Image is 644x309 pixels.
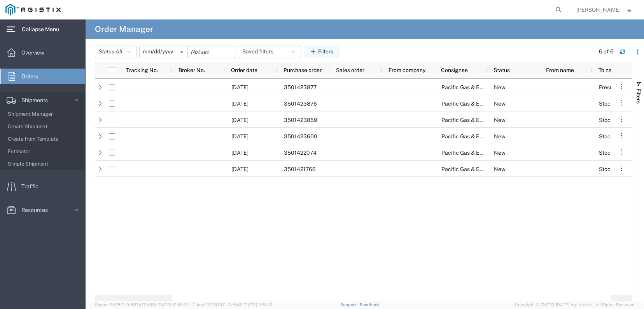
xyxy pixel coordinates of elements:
[441,101,520,107] span: Pacific Gas & Electric Company
[0,45,85,60] a: Overview
[231,117,248,123] span: 09/30/2025
[441,166,520,172] span: Pacific Gas & Electric Company
[441,67,468,73] span: Consignee
[494,101,506,107] span: New
[284,150,317,156] span: 3501422074
[8,119,80,134] span: Create Shipment
[336,67,364,73] span: Sales order
[231,84,248,90] span: 10/01/2025
[441,150,520,156] span: Pacific Gas & Electric Company
[388,67,425,73] span: From company
[231,133,248,139] span: 09/29/2025
[360,302,380,307] a: Feedback
[515,302,635,308] span: Copyright © [DATE]-[DATE] Agistix Inc., All Rights Reserved
[231,101,248,107] span: 10/01/2025
[598,67,619,73] span: To name
[8,156,80,172] span: Simple Shipment
[441,84,520,90] span: Pacific Gas & Electric Company
[243,302,273,307] span: [DATE] 11:51:43
[283,67,322,73] span: Purchase order
[8,131,80,147] span: Create from Template
[231,150,248,156] span: 09/18/2025
[115,48,122,55] span: All
[304,46,340,58] button: Filters
[188,46,236,58] input: Not set
[140,46,187,58] input: Not set
[0,178,85,194] a: Traffic
[192,302,273,307] span: Client: 2025.21.0-f0c8481
[0,202,85,218] a: Resources
[576,5,633,14] button: [PERSON_NAME]
[494,84,506,90] span: New
[22,21,65,37] span: Collapse Menu
[494,166,506,172] span: New
[284,166,316,172] span: 3501421766
[178,67,205,73] span: Broker No.
[441,133,520,139] span: Pacific Gas & Electric Company
[21,92,53,108] span: Shipments
[284,101,317,107] span: 3501423876
[21,178,44,194] span: Traffic
[231,67,257,73] span: Order date
[0,69,85,84] a: Orders
[284,84,317,90] span: 3501423877
[0,92,85,108] a: Shipments
[126,67,158,73] span: Tracking No.
[5,4,61,16] img: logo
[284,117,317,123] span: 3501423859
[8,106,80,122] span: Shipment Manager
[8,144,80,159] span: Estimator
[441,117,520,123] span: Pacific Gas & Electric Company
[576,5,621,14] span: Kayla Oles
[494,133,506,139] span: New
[494,117,506,123] span: New
[157,302,189,307] span: [DATE] 10:54:32
[21,45,50,60] span: Overview
[340,302,360,307] a: Support
[284,133,317,139] span: 3501423600
[546,67,574,73] span: From name
[231,166,248,172] span: 09/16/2025
[21,69,44,84] span: Orders
[95,302,189,307] span: Server: 2025.21.0-667a72bf6fa
[95,19,153,39] h4: Order Manager
[239,46,301,58] button: Saved filters
[493,67,510,73] span: Status
[494,150,506,156] span: New
[599,48,614,56] div: 6 of 6
[21,202,53,218] span: Resources
[635,88,642,104] span: Filters
[95,46,136,58] button: Status:All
